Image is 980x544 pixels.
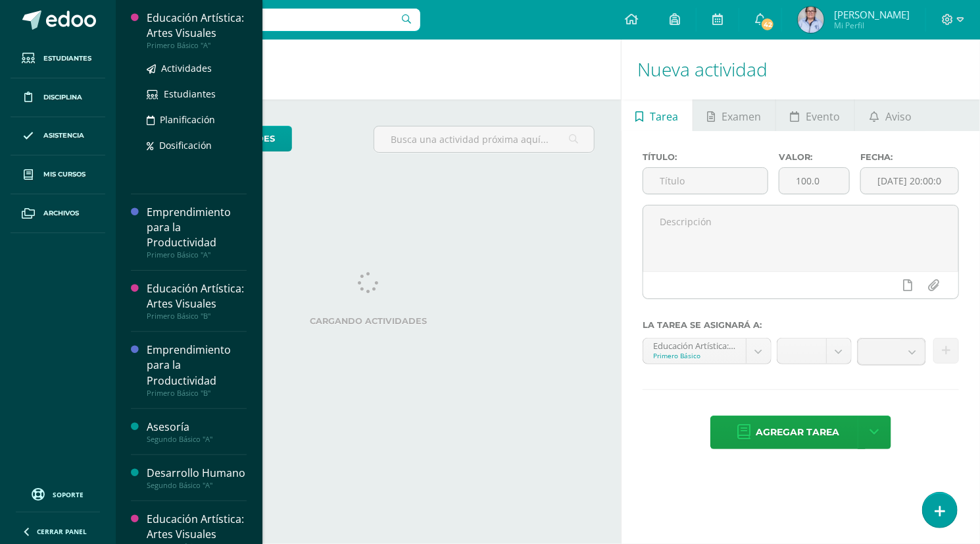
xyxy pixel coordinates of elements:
span: Tarea [650,101,678,132]
span: Asistencia [43,130,84,141]
input: Busca una actividad próxima aquí... [374,126,594,152]
div: Educación Artística: Artes Visuales [147,11,247,41]
div: Asesoría [147,420,247,435]
label: La tarea se asignará a: [643,320,959,330]
div: Primero Básico "B" [147,312,247,321]
span: Examen [722,101,762,132]
a: Educación Artística: Artes VisualesPrimero Básico "A" [147,11,247,50]
span: Aviso [885,101,912,132]
a: AsesoríaSegundo Básico "A" [147,420,247,444]
a: Soporte [16,485,100,503]
a: Planificación [147,112,247,127]
input: Título [643,168,768,194]
span: Estudiantes [164,88,216,100]
a: Educación Artística: Artes VisualesPrimero Básico "B" [147,281,247,321]
a: Educación Artística: Artes Visuales 'A'Primero Básico [643,339,771,364]
span: Mis cursos [43,169,86,180]
label: Título: [643,152,768,162]
span: Estudiantes [43,53,91,64]
a: Emprendimiento para la ProductividadPrimero Básico "B" [147,342,247,397]
input: Puntos máximos [779,168,849,194]
div: Educación Artística: Artes Visuales 'A' [653,339,736,351]
span: Soporte [53,490,84,499]
img: 1dda184af6efa5d482d83f07e0e6c382.png [798,7,824,33]
a: Estudiantes [11,40,105,78]
span: Actividades [161,62,212,74]
div: Educación Artística: Artes Visuales [147,512,247,542]
input: Fecha de entrega [861,168,958,194]
div: Primero Básico "B" [147,389,247,398]
div: Educación Artística: Artes Visuales [147,281,247,312]
a: Asistencia [11,117,105,156]
span: Disciplina [43,92,82,103]
a: Actividades [147,61,247,76]
div: Primero Básico "A" [147,250,247,259]
label: Cargando actividades [142,316,595,326]
input: Busca un usuario... [124,9,420,31]
a: Archivos [11,194,105,233]
div: Emprendimiento para la Productividad [147,342,247,388]
span: Evento [806,101,841,132]
span: Planificación [160,113,215,126]
label: Fecha: [860,152,959,162]
h1: Actividades [132,40,605,99]
div: Emprendimiento para la Productividad [147,205,247,250]
a: Evento [776,99,854,131]
div: Segundo Básico "A" [147,481,247,490]
a: Mis cursos [11,155,105,194]
div: Primero Básico "A" [147,41,247,50]
div: Desarrollo Humano [147,466,247,481]
a: Aviso [855,99,925,131]
a: Examen [693,99,775,131]
span: Archivos [43,208,79,219]
span: Agregar tarea [756,416,839,449]
a: Tarea [622,99,693,131]
span: Cerrar panel [37,527,87,536]
a: Desarrollo HumanoSegundo Básico "A" [147,466,247,490]
div: Primero Básico [653,351,736,360]
span: Mi Perfil [834,20,910,31]
h1: Nueva actividad [637,40,964,99]
a: Emprendimiento para la ProductividadPrimero Básico "A" [147,205,247,259]
span: Dosificación [159,139,212,151]
label: Valor: [779,152,850,162]
a: Dosificación [147,138,247,153]
a: Disciplina [11,78,105,117]
span: 42 [760,17,775,32]
span: [PERSON_NAME] [834,8,910,21]
div: Segundo Básico "A" [147,435,247,444]
a: Estudiantes [147,86,247,101]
